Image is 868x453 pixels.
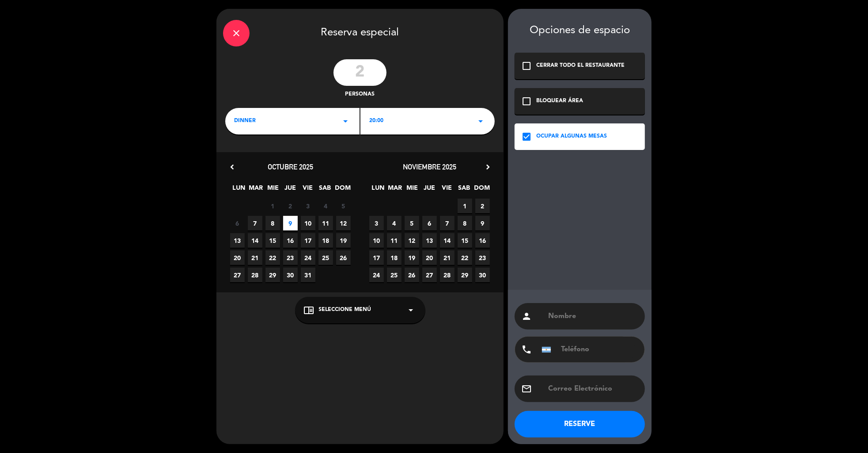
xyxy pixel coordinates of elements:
[283,268,298,282] span: 30
[248,233,262,248] span: 14
[301,268,315,282] span: 31
[336,199,351,213] span: 5
[318,233,333,248] span: 18
[457,183,471,197] span: SAB
[521,131,532,142] i: check_box
[547,310,638,322] input: Nombre
[336,216,351,230] span: 12
[521,384,532,394] i: email
[538,337,635,362] input: Teléfono
[369,216,384,230] span: 3
[422,183,437,197] span: JUE
[266,183,280,197] span: MIE
[538,337,559,362] div: Argentina: +54
[369,233,384,248] span: 10
[371,183,385,197] span: LUN
[405,268,419,282] span: 26
[515,411,645,438] button: RESERVE
[521,344,532,355] i: phone
[405,183,420,197] span: MIE
[406,305,417,315] i: arrow_drop_down
[283,233,298,248] span: 16
[440,233,455,248] span: 14
[547,383,638,395] input: Correo Electrónico
[301,216,315,230] span: 10
[318,199,333,213] span: 4
[475,199,490,213] span: 2
[234,117,256,126] span: DINNER
[301,233,315,248] span: 17
[283,199,298,213] span: 2
[475,250,490,265] span: 23
[265,233,280,248] span: 15
[318,183,332,197] span: SAB
[458,216,472,230] span: 8
[387,268,402,282] span: 25
[265,216,280,230] span: 8
[458,199,472,213] span: 1
[265,268,280,282] span: 29
[345,90,375,99] span: personas
[231,28,242,38] i: close
[422,216,437,230] span: 6
[440,268,455,282] span: 28
[369,117,383,126] span: 20:00
[230,268,245,282] span: 27
[249,183,263,197] span: MAR
[440,216,455,230] span: 7
[369,250,384,265] span: 17
[536,61,625,70] div: CERRAR TODO EL RESTAURANTE
[405,250,419,265] span: 19
[474,183,489,197] span: DOM
[301,199,315,213] span: 3
[422,233,437,248] span: 13
[388,183,402,197] span: MAR
[387,216,402,230] span: 4
[422,250,437,265] span: 20
[230,216,245,230] span: 6
[369,268,384,282] span: 24
[403,162,456,171] span: noviembre 2025
[319,306,371,315] span: Seleccione Menú
[248,268,262,282] span: 28
[268,162,313,171] span: octubre 2025
[422,268,437,282] span: 27
[458,233,472,248] span: 15
[231,183,246,197] span: LUN
[440,183,454,197] span: VIE
[521,61,532,71] i: check_box_outline_blank
[283,216,298,230] span: 9
[440,250,455,265] span: 21
[318,216,333,230] span: 11
[336,233,351,248] span: 19
[230,233,245,248] span: 13
[405,233,419,248] span: 12
[536,97,583,106] div: BLOQUEAR ÁREA
[483,162,493,172] i: chevron_right
[336,250,351,265] span: 26
[335,183,349,197] span: DOM
[301,250,315,265] span: 24
[283,250,298,265] span: 23
[248,250,262,265] span: 21
[475,216,490,230] span: 9
[265,250,280,265] span: 22
[283,183,298,197] span: JUE
[475,233,490,248] span: 16
[515,24,645,37] div: Opciones de espacio
[340,116,351,127] i: arrow_drop_down
[475,116,486,127] i: arrow_drop_down
[475,268,490,282] span: 30
[300,183,315,197] span: VIE
[458,268,472,282] span: 29
[230,250,245,265] span: 20
[248,216,262,230] span: 7
[521,96,532,107] i: check_box_outline_blank
[521,311,532,322] i: person
[318,250,333,265] span: 25
[265,199,280,213] span: 1
[304,305,315,315] i: chrome_reader_mode
[227,162,237,172] i: chevron_left
[334,59,387,86] input: 0
[387,233,402,248] span: 11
